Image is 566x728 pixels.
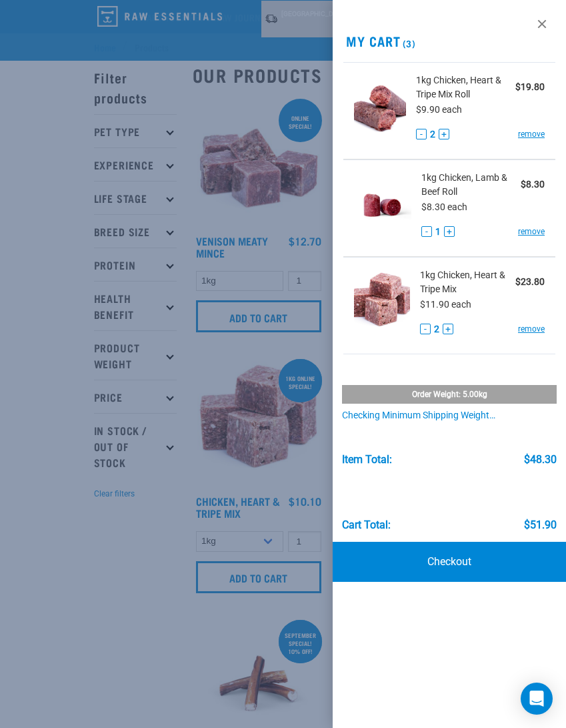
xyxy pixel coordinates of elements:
[354,268,410,337] img: Chicken, Heart & Tripe Mix
[515,81,545,92] strong: $19.80
[416,104,462,115] span: $9.90 each
[342,454,392,466] div: Item Total:
[521,683,553,715] div: Open Intercom Messenger
[518,323,545,335] a: remove
[524,454,557,466] div: $48.30
[444,226,455,237] button: +
[342,519,391,531] div: Cart total:
[439,129,449,139] button: +
[416,73,515,101] span: 1kg Chicken, Heart & Tripe Mix Roll
[416,129,427,139] button: -
[515,276,545,287] strong: $23.80
[354,73,406,142] img: Chicken, Heart & Tripe Mix Roll
[333,33,566,49] h2: My Cart
[435,225,441,239] span: 1
[420,299,471,310] span: $11.90 each
[421,202,467,212] span: $8.30 each
[430,127,435,141] span: 2
[420,324,431,334] button: -
[342,385,557,404] div: Order weight: 5.00kg
[401,41,416,45] span: (3)
[421,226,432,237] button: -
[342,410,557,421] div: Checking minimum shipping weight…
[421,171,521,199] span: 1kg Chicken, Lamb & Beef Roll
[518,226,545,238] a: remove
[524,519,557,531] div: $51.90
[443,324,453,334] button: +
[434,322,439,336] span: 2
[521,179,545,190] strong: $8.30
[354,171,411,240] img: Chicken, Lamb & Beef Roll
[518,128,545,140] a: remove
[333,542,566,582] a: Checkout
[420,268,515,296] span: 1kg Chicken, Heart & Tripe Mix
